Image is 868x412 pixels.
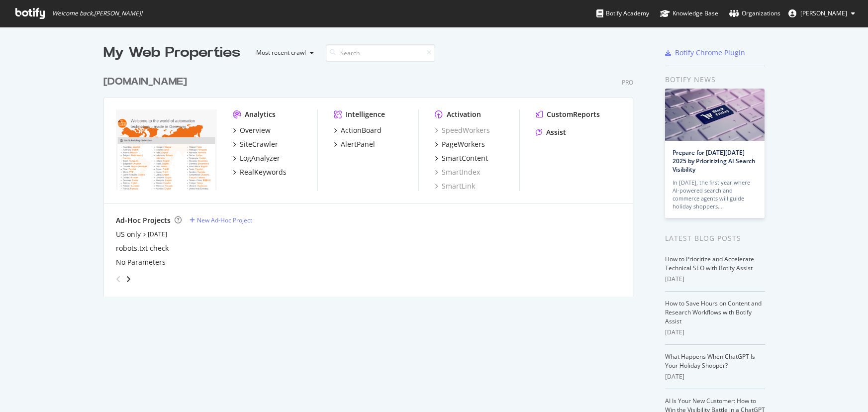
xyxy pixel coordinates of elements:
a: SmartContent [435,153,488,163]
a: What Happens When ChatGPT Is Your Holiday Shopper? [665,352,755,370]
div: ActionBoard [341,125,382,135]
div: RealKeywords [240,167,287,177]
a: SmartIndex [435,167,480,177]
a: SiteCrawler [233,139,278,149]
div: Intelligence [346,109,385,119]
a: How to Save Hours on Content and Research Workflows with Botify Assist [665,299,762,325]
div: Analytics [245,109,276,119]
div: angle-left [112,271,125,287]
div: [DATE] [665,275,765,284]
a: AlertPanel [334,139,375,149]
a: US only [116,229,141,239]
a: SmartLink [435,181,475,191]
div: Latest Blog Posts [665,233,765,244]
div: LogAnalyzer [240,153,280,163]
img: www.IFM.com [116,109,217,190]
div: [DATE] [665,372,765,381]
a: No Parameters [116,257,166,267]
a: LogAnalyzer [233,153,280,163]
div: grid [103,63,641,297]
div: New Ad-Hoc Project [197,216,252,224]
div: Activation [447,109,481,119]
div: Ad-Hoc Projects [116,215,171,225]
div: Most recent crawl [256,50,306,56]
input: Search [326,44,435,62]
a: Botify Chrome Plugin [665,48,745,58]
span: Jack Firneno [800,9,847,17]
a: Prepare for [DATE][DATE] 2025 by Prioritizing AI Search Visibility [673,148,756,174]
div: My Web Properties [103,43,240,63]
a: Assist [536,127,566,137]
div: [DOMAIN_NAME] [103,75,187,89]
div: CustomReports [547,109,600,119]
div: Assist [546,127,566,137]
div: Knowledge Base [660,8,718,18]
div: SmartContent [442,153,488,163]
div: Organizations [729,8,780,18]
a: [DATE] [148,230,167,238]
a: SpeedWorkers [435,125,490,135]
a: PageWorkers [435,139,485,149]
a: robots.txt check [116,243,169,253]
div: PageWorkers [442,139,485,149]
a: RealKeywords [233,167,287,177]
span: Welcome back, [PERSON_NAME] ! [52,9,142,17]
div: Botify Academy [596,8,649,18]
div: Botify Chrome Plugin [675,48,745,58]
a: [DOMAIN_NAME] [103,75,191,89]
div: Overview [240,125,271,135]
div: [DATE] [665,328,765,337]
div: AlertPanel [341,139,375,149]
a: Overview [233,125,271,135]
a: ActionBoard [334,125,382,135]
a: How to Prioritize and Accelerate Technical SEO with Botify Assist [665,255,754,272]
div: In [DATE], the first year where AI-powered search and commerce agents will guide holiday shoppers… [673,179,757,210]
div: SiteCrawler [240,139,278,149]
div: Botify news [665,74,765,85]
div: Pro [622,78,633,87]
a: New Ad-Hoc Project [190,216,252,224]
div: angle-right [125,274,132,284]
button: Most recent crawl [248,45,318,61]
button: [PERSON_NAME] [780,5,863,21]
img: Prepare for Black Friday 2025 by Prioritizing AI Search Visibility [665,89,765,141]
a: CustomReports [536,109,600,119]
